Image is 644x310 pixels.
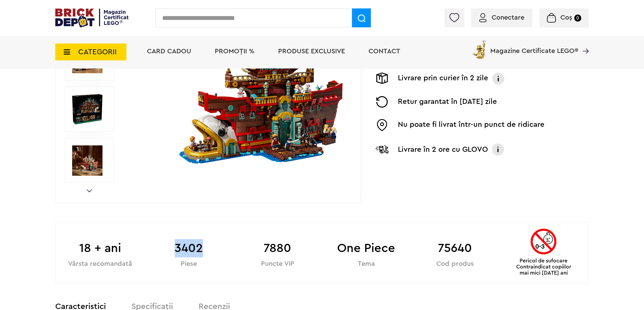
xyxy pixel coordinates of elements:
span: Magazine Certificate LEGO® [490,39,578,54]
img: LEGO One Piece Restaurantul plutitor Baratie [72,145,103,176]
a: PROMOȚII % [215,48,255,55]
img: Livrare Glovo [375,145,389,153]
p: Livrare în 2 ore cu GLOVO [398,144,488,155]
img: Info livrare prin curier [492,73,505,85]
div: Puncte VIP [233,261,322,267]
a: Next [87,189,92,192]
a: Contact [369,48,400,55]
img: Returnare [375,96,389,108]
img: Info livrare cu GLOVO [491,143,505,156]
div: Cod produs [411,261,499,267]
span: Coș [560,14,572,21]
a: Conectare [479,14,524,21]
p: Retur garantat în [DATE] zile [398,96,497,108]
div: Pericol de sufocare Contraindicat copiilor mai mici [DATE] ani [512,229,575,276]
img: Seturi Lego Restaurantul plutitor Baratie [72,94,103,124]
a: Card Cadou [147,48,191,55]
b: 75640 [411,239,499,257]
span: Conectare [492,14,524,21]
b: One Piece [322,239,411,257]
div: Tema [322,261,411,267]
a: Magazine Certificate LEGO® [578,39,589,46]
b: 3402 [145,239,233,257]
img: Livrare [375,73,389,84]
img: Easybox [375,119,389,131]
a: Produse exclusive [278,48,345,55]
div: Piese [145,261,233,267]
span: CATEGORII [78,48,117,56]
p: Nu poate fi livrat într-un punct de ridicare [398,119,545,131]
p: Livrare prin curier în 2 zile [398,73,488,85]
b: 18 + ani [56,239,145,257]
div: Vârsta recomandată [56,261,145,267]
b: 7880 [233,239,322,257]
small: 0 [574,15,581,22]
